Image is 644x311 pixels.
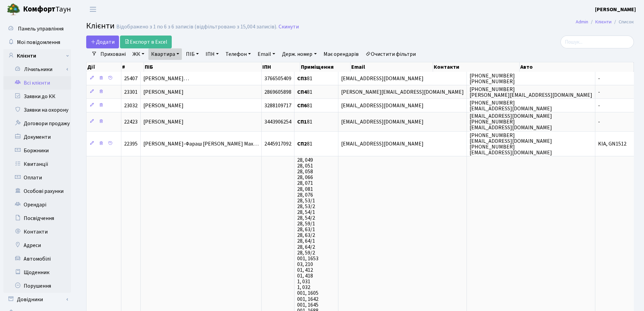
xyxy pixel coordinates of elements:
[85,4,101,15] button: Переключити навігацію
[3,212,71,225] a: Посвідчення
[130,48,147,60] a: ЖК
[3,103,71,117] a: Заявки на охорону
[124,140,138,148] span: 22395
[3,293,71,306] a: Довідники
[321,48,361,60] a: Має орендарів
[612,18,634,26] li: Список
[3,239,71,252] a: Адреси
[3,76,71,90] a: Всі клієнти
[143,75,189,82] span: [PERSON_NAME]…
[297,118,312,126] span: 81
[124,88,138,96] span: 23301
[144,62,261,72] th: ПІБ
[279,48,319,60] a: Держ. номер
[598,140,626,148] span: KIA, GN1512
[3,266,71,279] a: Щоденник
[297,88,312,96] span: 81
[3,184,71,198] a: Особові рахунки
[470,72,515,85] span: [PHONE_NUMBER] [PHONE_NUMBER]
[363,48,419,60] a: Очистити фільтри
[124,118,138,126] span: 22423
[3,130,71,144] a: Документи
[264,88,291,96] span: 2869605898
[148,48,182,60] a: Квартира
[595,5,636,14] a: [PERSON_NAME]
[297,140,307,148] b: СП2
[3,49,71,63] a: Клієнти
[124,102,138,109] span: 23032
[264,140,291,148] span: 2445917092
[264,102,291,109] span: 3288109717
[3,157,71,171] a: Квитанції
[23,4,55,15] b: Комфорт
[3,279,71,293] a: Порушення
[598,75,600,82] span: -
[264,118,291,126] span: 3443906254
[3,36,71,49] a: Мої повідомлення
[120,36,172,48] a: Експорт в Excel
[341,75,424,82] span: [EMAIL_ADDRESS][DOMAIN_NAME]
[8,63,71,76] a: Лічильники
[566,15,644,29] nav: breadcrumb
[341,140,424,148] span: [EMAIL_ADDRESS][DOMAIN_NAME]
[341,118,424,126] span: [EMAIL_ADDRESS][DOMAIN_NAME]
[297,118,307,126] b: СП1
[121,62,144,72] th: #
[470,132,552,156] span: [PHONE_NUMBER] [EMAIL_ADDRESS][DOMAIN_NAME] [PHONE_NUMBER] [EMAIL_ADDRESS][DOMAIN_NAME]
[143,118,184,126] span: [PERSON_NAME]
[23,4,71,15] span: Таун
[203,48,221,60] a: ІПН
[341,102,424,109] span: [EMAIL_ADDRESS][DOMAIN_NAME]
[470,112,552,131] span: [EMAIL_ADDRESS][DOMAIN_NAME] [PHONE_NUMBER] [EMAIL_ADDRESS][DOMAIN_NAME]
[3,90,71,103] a: Заявки до КК
[297,75,312,82] span: 81
[98,48,128,60] a: Приховані
[86,36,119,48] a: Додати
[223,48,254,60] a: Телефон
[3,252,71,266] a: Автомобілі
[143,140,259,148] span: [PERSON_NAME]-Фараш [PERSON_NAME] Мах…
[86,20,115,32] span: Клієнти
[351,62,433,72] th: Email
[262,62,300,72] th: ІПН
[297,75,307,82] b: СП3
[143,88,184,96] span: [PERSON_NAME]
[3,117,71,130] a: Договори продажу
[598,88,600,96] span: -
[7,3,20,16] img: logo.png
[3,198,71,212] a: Орендарі
[183,48,201,60] a: ПІБ
[18,25,64,32] span: Панель управління
[341,88,464,96] span: [PERSON_NAME][EMAIL_ADDRESS][DOMAIN_NAME]
[17,39,60,46] span: Мої повідомлення
[470,86,592,99] span: [PHONE_NUMBER] [PERSON_NAME][EMAIL_ADDRESS][DOMAIN_NAME]
[297,102,307,109] b: СП6
[3,144,71,157] a: Боржники
[470,99,552,112] span: [PHONE_NUMBER] [EMAIL_ADDRESS][DOMAIN_NAME]
[87,62,121,72] th: Дії
[3,171,71,184] a: Оплати
[433,62,520,72] th: Контакти
[598,118,600,126] span: -
[255,48,278,60] a: Email
[598,102,600,109] span: -
[124,75,138,82] span: 25407
[279,24,299,30] a: Скинути
[264,75,291,82] span: 3766505409
[3,22,71,36] a: Панель управління
[576,18,588,25] a: Admin
[520,62,634,72] th: Авто
[143,102,184,109] span: [PERSON_NAME]
[3,225,71,239] a: Контакти
[560,36,634,48] input: Пошук...
[116,24,277,30] div: Відображено з 1 по 6 з 6 записів (відфільтровано з 15,004 записів).
[297,88,307,96] b: СП4
[91,38,115,46] span: Додати
[300,62,351,72] th: Приміщення
[595,18,612,25] a: Клієнти
[297,140,312,148] span: 81
[595,6,636,13] b: [PERSON_NAME]
[297,102,312,109] span: 81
